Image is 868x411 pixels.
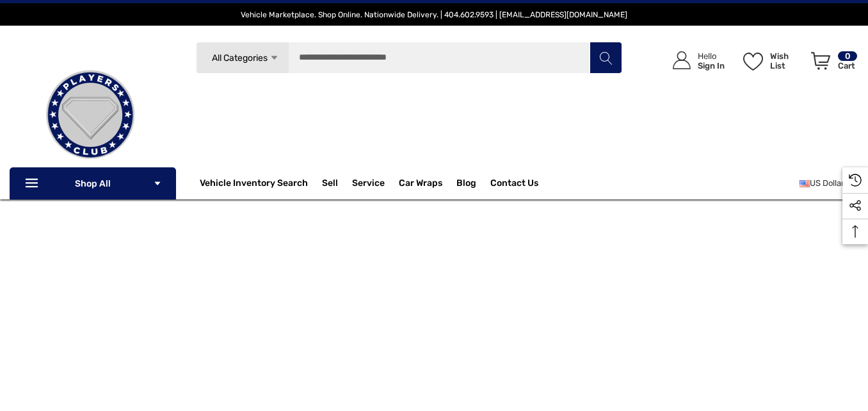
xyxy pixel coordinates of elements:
p: Sign In [698,61,725,71]
a: Blog [456,178,476,192]
img: Players Club | Cars For Sale [26,51,154,179]
span: All Categories [211,53,267,63]
svg: Social Media [849,199,862,212]
p: Wish List [770,51,804,71]
svg: Recently Viewed [849,174,862,187]
p: Cart [838,61,857,71]
a: All Categories Icon Arrow Down Icon Arrow Up [196,42,289,74]
a: USD [800,171,858,196]
span: Car Wraps [399,178,442,192]
a: Car Wraps [399,171,456,196]
a: Cart with 0 items [805,38,858,88]
a: Contact Us [490,178,538,192]
svg: Review Your Cart [811,52,830,70]
a: Sell [322,171,352,196]
svg: Icon Arrow Down [153,179,162,188]
p: Hello [698,51,725,61]
p: 0 [838,51,857,61]
a: Wish List Wish List [737,38,805,83]
a: Service [352,178,385,192]
svg: Wish List [743,53,763,71]
span: Sell [322,178,338,192]
a: Sign in [658,38,731,83]
svg: Icon Arrow Down [269,53,279,63]
p: Shop All [10,167,176,199]
span: Vehicle Marketplace. Shop Online. Nationwide Delivery. | 404.602.9593 | [EMAIL_ADDRESS][DOMAIN_NAME] [241,10,627,19]
svg: Icon Line [24,176,43,191]
a: Vehicle Inventory Search [200,178,308,192]
svg: Top [842,225,868,238]
button: Search [590,42,622,74]
svg: Icon User Account [673,51,691,69]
